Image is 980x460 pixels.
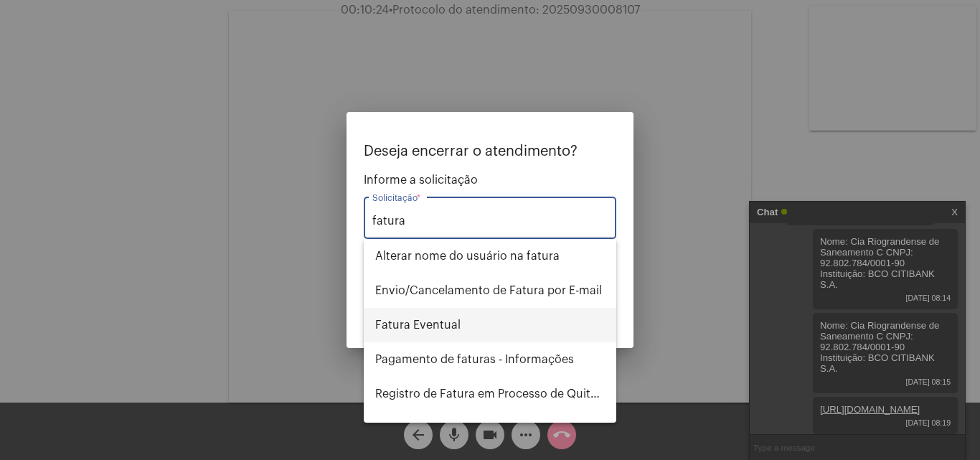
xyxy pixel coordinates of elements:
[375,342,605,377] span: Pagamento de faturas - Informações
[375,411,605,446] span: Solicitar 2a via da Fatura (Correio/[GEOGRAPHIC_DATA]/Email)
[375,308,605,342] span: Fatura Eventual
[364,144,616,159] p: Deseja encerrar o atendimento?
[375,377,605,411] span: Registro de Fatura em Processo de Quitação
[372,215,608,227] input: Buscar solicitação
[364,174,616,187] span: Informe a solicitação
[375,239,605,273] span: Alterar nome do usuário na fatura
[375,273,605,308] span: Envio/Cancelamento de Fatura por E-mail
